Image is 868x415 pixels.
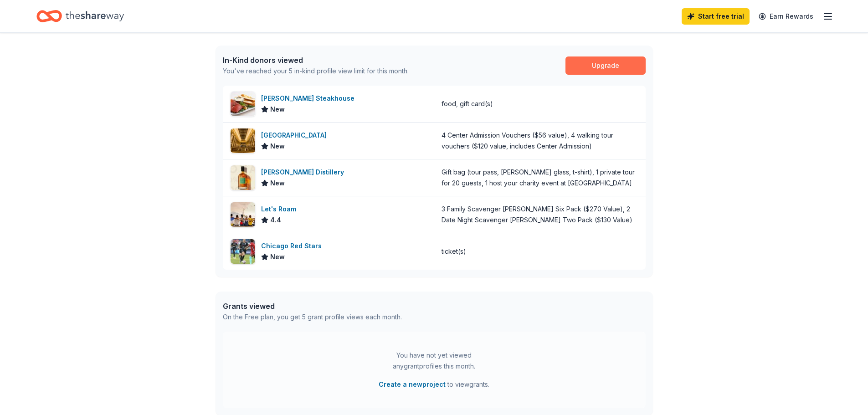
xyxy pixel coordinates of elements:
[270,251,285,262] span: New
[223,301,402,312] div: Grants viewed
[36,5,124,27] a: Home
[231,92,255,116] img: Image for Perry's Steakhouse
[261,241,325,251] div: Chicago Red Stars
[231,165,255,190] img: Image for KOVAL Distillery
[442,130,638,152] div: 4 Center Admission Vouchers ($56 value), 4 walking tour vouchers ($120 value, includes Center Adm...
[442,98,493,109] div: food, gift card(s)
[270,215,281,225] span: 4.4
[270,141,285,152] span: New
[223,312,402,323] div: On the Free plan, you get 5 grant profile views each month.
[442,204,638,225] div: 3 Family Scavenger [PERSON_NAME] Six Pack ($270 Value), 2 Date Night Scavenger [PERSON_NAME] Two ...
[442,246,466,257] div: ticket(s)
[261,130,330,141] div: [GEOGRAPHIC_DATA]
[261,167,348,178] div: [PERSON_NAME] Distillery
[223,66,409,77] div: You've reached your 5 in-kind profile view limit for this month.
[231,202,255,227] img: Image for Let's Roam
[379,379,446,390] button: Create a newproject
[270,104,285,115] span: New
[753,8,819,25] a: Earn Rewards
[682,8,750,25] a: Start free trial
[379,379,489,390] span: to view grants .
[270,178,285,189] span: New
[261,204,300,215] div: Let's Roam
[377,350,491,372] div: You have not yet viewed any grant profiles this month.
[231,128,255,153] img: Image for Chicago Architecture Center
[442,167,638,189] div: Gift bag (tour pass, [PERSON_NAME] glass, t-shirt), 1 private tour for 20 guests, 1 host your cha...
[223,55,409,66] div: In-Kind donors viewed
[565,56,646,75] a: Upgrade
[261,93,358,104] div: [PERSON_NAME] Steakhouse
[231,239,255,264] img: Image for Chicago Red Stars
